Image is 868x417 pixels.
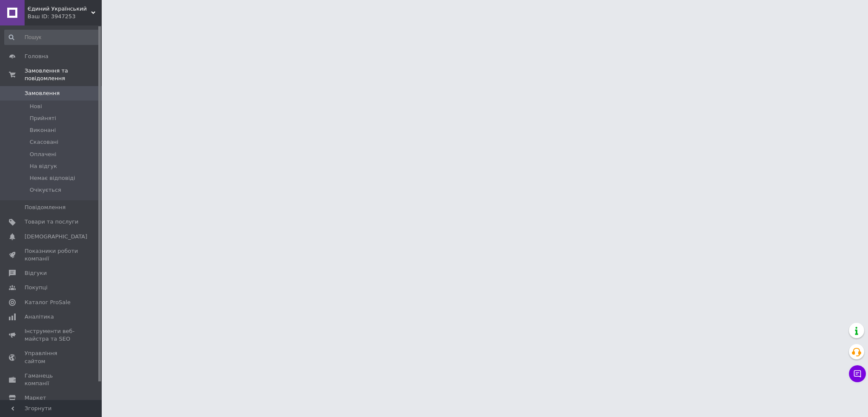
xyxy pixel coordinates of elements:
[25,284,47,291] span: Покупці
[25,350,78,365] span: Управління сайтом
[25,313,54,321] span: Аналітика
[25,204,66,211] span: Повідомлення
[30,174,75,182] span: Немає відповіді
[28,5,91,13] span: Єдиний Український
[25,67,102,82] span: Замовлення та повідомлення
[30,115,56,122] span: Прийняті
[849,365,866,382] button: Чат з покупцем
[25,394,46,402] span: Маркет
[25,247,78,263] span: Показники роботи компанії
[30,186,61,194] span: Очікується
[30,138,58,146] span: Скасовані
[25,299,70,306] span: Каталог ProSale
[25,327,78,343] span: Інструменти веб-майстра та SEO
[30,151,56,158] span: Оплачені
[30,162,57,170] span: На відгук
[30,103,42,110] span: Нові
[4,30,100,45] input: Пошук
[25,372,78,387] span: Гаманець компанії
[30,126,56,134] span: Виконані
[28,13,102,20] div: Ваш ID: 3947253
[25,233,87,241] span: [DEMOGRAPHIC_DATA]
[25,218,78,226] span: Товари та послуги
[25,269,47,277] span: Відгуки
[25,90,60,97] span: Замовлення
[25,53,48,60] span: Головна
